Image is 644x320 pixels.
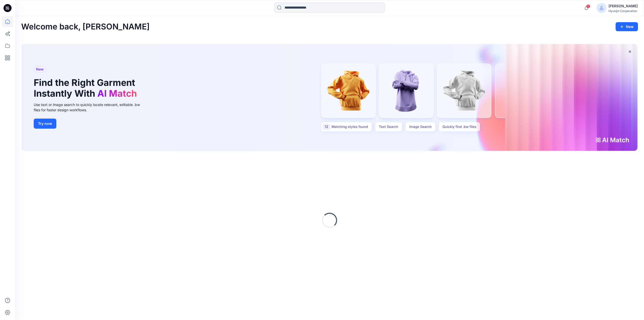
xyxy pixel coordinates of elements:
span: New [36,66,44,72]
span: AI Match [97,88,137,99]
h2: Welcome back, [PERSON_NAME] [21,22,150,31]
div: Use text or image search to quickly locate relevant, editable .bw files for faster design workflows. [34,102,147,113]
div: Hyunjin Corporation [609,9,638,13]
svg: avatar [599,6,603,10]
h1: Find the Right Garment Instantly With [34,77,139,99]
div: [PERSON_NAME] [609,3,638,9]
span: 5 [586,4,590,8]
button: Try now [34,119,56,129]
button: New [616,22,638,31]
